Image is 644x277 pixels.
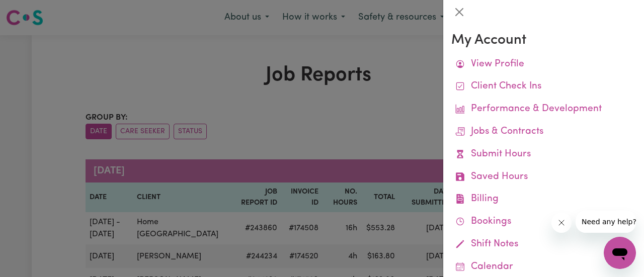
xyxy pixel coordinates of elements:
iframe: Close message [551,213,572,233]
a: Billing [451,188,636,211]
span: Need any help? [6,7,61,15]
iframe: Message from company [576,211,636,233]
a: Jobs & Contracts [451,121,636,143]
button: Close [451,4,467,20]
a: Submit Hours [451,143,636,166]
a: Client Check Ins [451,75,636,98]
a: Performance & Development [451,98,636,121]
iframe: Button to launch messaging window [604,237,636,269]
a: Shift Notes [451,233,636,256]
a: View Profile [451,53,636,76]
a: Bookings [451,211,636,233]
h3: My Account [451,32,636,49]
a: Saved Hours [451,166,636,189]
